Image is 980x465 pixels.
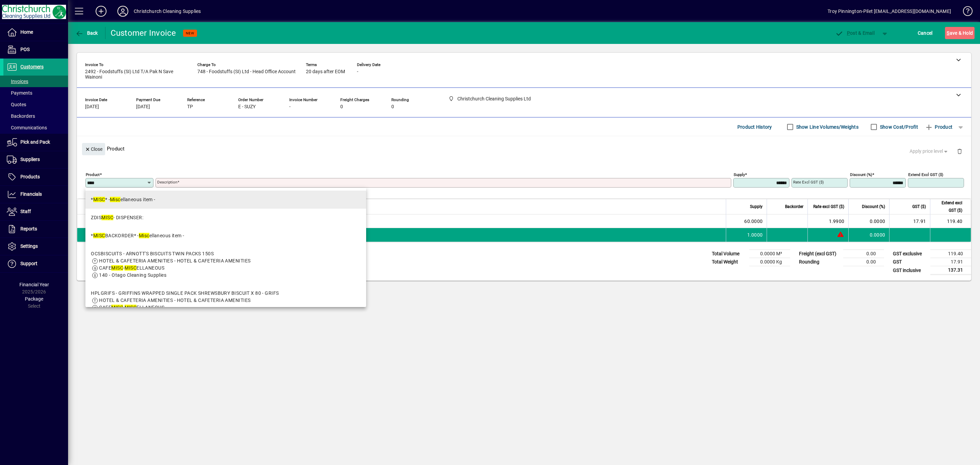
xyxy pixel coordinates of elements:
app-page-header-button: Back [68,27,105,39]
a: Staff [3,203,68,220]
div: Troy Pinnington-Pilet [EMAIL_ADDRESS][DOMAIN_NAME] [828,6,951,17]
span: Products [20,174,40,179]
span: CAFE - ELLANEOUS [99,305,164,310]
div: Customer Invoice [111,28,176,38]
span: Close [85,144,102,155]
div: ZDIS - DISPENSER: [91,214,143,221]
button: Save & Hold [945,27,975,39]
td: 17.91 [930,258,971,266]
td: 17.91 [889,214,930,228]
span: Extend excl GST ($) [934,199,962,214]
span: Invoices [7,79,28,84]
button: Cancel [916,27,934,39]
div: Product [77,136,971,161]
span: Communications [7,125,47,130]
span: Quotes [7,102,26,107]
span: Reports [20,226,37,231]
div: * * - ellaneous item - [91,196,155,203]
label: Show Cost/Profit [879,124,918,130]
mat-option: OCSBISCUITS - ARNOTT'S BISCUITS TWIN PACKS 150S [85,245,366,284]
app-page-header-button: Delete [951,148,968,154]
span: E - SUZY [238,104,256,110]
td: GST inclusive [889,266,930,275]
td: 0.00 [843,258,884,266]
span: - [357,69,358,75]
span: Product History [737,122,772,132]
span: Settings [20,243,38,249]
span: [DATE] [136,104,150,110]
td: Freight (excl GST) [796,250,843,258]
td: 137.31 [930,266,971,275]
em: MISC [93,197,105,202]
mat-error: Required [157,188,726,195]
span: Back [75,30,98,36]
button: Apply price level [907,145,952,158]
span: HOTEL & CAFETERIA AMENITIES - HOTEL & CAFETERIA AMENITIES [99,258,250,263]
span: Rate excl GST ($) [813,203,844,210]
mat-label: Description [157,180,177,185]
button: Back [73,27,100,39]
a: Knowledge Base [958,1,971,23]
a: Home [3,24,68,41]
span: CAFE - ELLANEOUS [99,265,164,271]
a: Financials [3,186,68,203]
td: 119.40 [930,214,971,228]
mat-option: HPLGRIFS - GRIFFINS WRAPPED SINGLE PACK SHREWSBURY BISCUIT X 80 - GRIFS [85,284,366,324]
button: Delete [951,143,968,159]
td: 0.0000 Kg [749,258,790,266]
button: Profile [112,5,134,17]
span: Home [20,29,33,35]
span: S [947,30,949,36]
span: 1.0000 [747,231,763,238]
em: MISC [125,265,136,271]
td: 0.0000 [848,214,889,228]
span: Backorder [785,203,803,210]
span: 2492 - Foodstuffs (SI) Ltd T/A Pak N Save Wainoni [85,69,187,80]
span: 0 [391,104,394,110]
span: GST ($) [912,203,926,210]
div: OCSBISCUITS - ARNOTT'S BISCUITS TWIN PACKS 150S [91,250,250,257]
span: 20 days after EOM [306,69,345,75]
td: 0.00 [843,250,884,258]
td: GST exclusive [889,250,930,258]
span: Backorders [7,113,35,119]
a: Support [3,255,68,272]
td: Rounding [796,258,843,266]
em: Misc [139,233,149,238]
a: Products [3,169,68,186]
a: Payments [3,87,68,99]
td: GST [889,258,930,266]
span: Apply price level [910,148,949,155]
mat-label: Supply [734,172,745,177]
em: MISC [111,305,123,310]
mat-label: Discount (%) [850,172,872,177]
span: Package [25,296,43,302]
span: Pick and Pack [20,139,50,145]
label: Show Line Volumes/Weights [795,124,859,130]
button: Post & Email [832,27,878,39]
span: [DATE] [85,104,99,110]
span: POS [20,47,30,52]
button: Product History [735,121,775,133]
td: 0.0000 [848,228,889,242]
a: Communications [3,122,68,133]
a: Pick and Pack [3,134,68,151]
span: Payments [7,90,32,96]
span: ave & Hold [947,28,973,38]
span: - [289,104,291,110]
td: 0.0000 M³ [749,250,790,258]
a: Backorders [3,110,68,122]
td: 119.40 [930,250,971,258]
div: 1.9900 [812,218,844,225]
span: NEW [186,31,194,35]
mat-option: *MISC* - Miscellaneous item - [85,191,366,209]
div: HPLGRIFS - GRIFFINS WRAPPED SINGLE PACK SHREWSBURY BISCUIT X 80 - GRIFS [91,290,279,297]
mat-label: Rate excl GST ($) [793,180,824,185]
span: 60.0000 [744,218,763,225]
a: Reports [3,221,68,238]
mat-option: *MISCBACKORDER* - Miscellaneous item - [85,227,366,245]
span: 140 - Otago Cleaning Supplies [99,272,166,278]
span: HOTEL & CAFETERIA AMENITIES - HOTEL & CAFETERIA AMENITIES [99,298,250,303]
span: 748 - Foodstuffs (SI) Ltd - Head Office Account [197,69,296,75]
mat-label: Product [86,172,100,177]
